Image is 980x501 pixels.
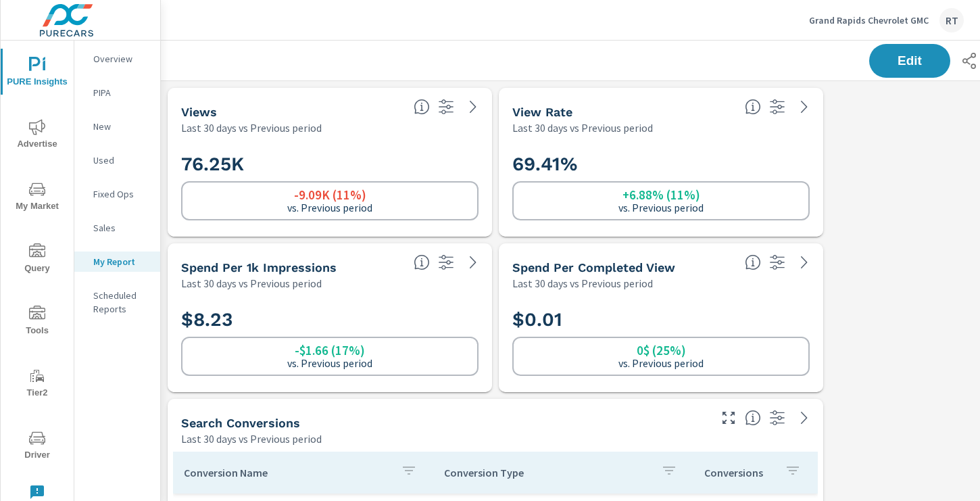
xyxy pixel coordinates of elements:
[5,181,70,214] span: My Market
[181,260,337,275] h5: Spend Per 1k Impressions
[512,105,572,119] h5: View Rate
[883,55,937,67] span: Edit
[869,44,950,78] button: Edit
[5,306,70,339] span: Tools
[74,116,160,137] div: New
[181,152,479,176] h2: 76.25K
[93,120,149,133] p: New
[74,285,160,319] div: Scheduled Reports
[93,86,149,99] p: PIPA
[184,466,390,479] p: Conversion Name
[93,255,149,268] p: My Report
[793,252,815,273] a: See more details in report
[287,357,372,369] p: vs. Previous period
[939,8,964,32] div: RT
[181,105,217,119] h5: Views
[74,218,160,238] div: Sales
[793,407,815,429] a: See more details in report
[637,343,686,357] h6: 0$ (25%)
[181,275,322,291] p: Last 30 days vs Previous period
[93,187,149,201] p: Fixed Ops
[93,52,149,66] p: Overview
[745,99,761,115] span: Percentage of Impressions where the ad was viewed completely. “Impressions” divided by “Views”. [...
[93,221,149,235] p: Sales
[295,343,365,357] h6: -$1.66 (17%)
[294,188,366,201] h6: -9.09K (11%)
[745,410,761,426] span: Search Conversions include Actions, Leads and Unmapped Conversions
[93,289,149,316] p: Scheduled Reports
[93,153,149,167] p: Used
[512,275,653,291] p: Last 30 days vs Previous period
[809,14,929,26] p: Grand Rapids Chevrolet GMC
[181,120,322,136] p: Last 30 days vs Previous period
[462,96,484,118] a: See more details in report
[74,252,160,272] div: My Report
[5,119,70,152] span: Advertise
[512,120,653,136] p: Last 30 days vs Previous period
[622,188,700,201] h6: +6.88% (11%)
[512,308,810,331] h2: $0.01
[74,49,160,69] div: Overview
[444,466,650,479] p: Conversion Type
[181,431,322,447] p: Last 30 days vs Previous period
[74,82,160,103] div: PIPA
[5,368,70,401] span: Tier2
[512,260,675,275] h5: Spend Per Completed View
[5,430,70,463] span: Driver
[704,466,774,479] p: Conversions
[181,308,479,331] h2: $8.23
[618,357,704,369] p: vs. Previous period
[745,254,761,270] span: Total spend per 1,000 impressions. [Source: This data is provided by the video advertising platform]
[414,99,430,115] span: Number of times your connected TV ad was viewed completely by a user. [Source: This data is provi...
[181,416,300,430] h5: Search Conversions
[512,152,810,176] h2: 69.41%
[618,201,704,214] p: vs. Previous period
[5,243,70,277] span: Query
[462,252,484,273] a: See more details in report
[5,57,70,90] span: PURE Insights
[414,254,430,270] span: Total spend per 1,000 impressions. [Source: This data is provided by the video advertising platform]
[74,184,160,204] div: Fixed Ops
[74,150,160,170] div: Used
[287,201,372,214] p: vs. Previous period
